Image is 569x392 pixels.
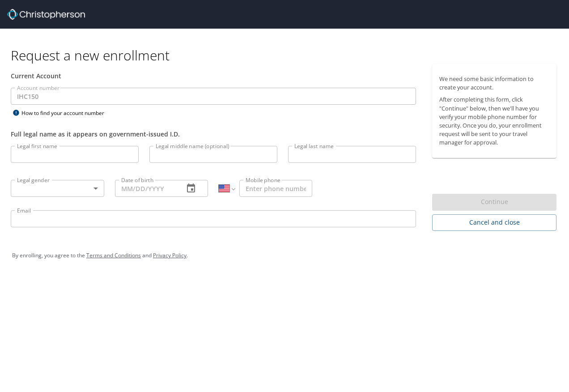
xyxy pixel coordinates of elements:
p: After completing this form, click "Continue" below, then we'll have you verify your mobile phone ... [439,95,549,147]
h1: Request a new enrollment [11,47,564,64]
button: Cancel and close [432,214,556,231]
input: MM/DD/YYYY [115,180,177,197]
div: Full legal name as it appears on government-issued I.D. [11,129,416,139]
div: By enrolling, you agree to the and . [12,244,557,267]
input: Enter phone number [239,180,312,197]
div: ​ [11,180,104,197]
p: We need some basic information to create your account. [439,75,549,92]
div: How to find your account number [11,107,123,119]
div: Current Account [11,71,416,81]
span: Cancel and close [439,217,549,228]
img: cbt logo [7,9,85,20]
a: Terms and Conditions [86,251,141,259]
a: Privacy Policy [153,251,187,259]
